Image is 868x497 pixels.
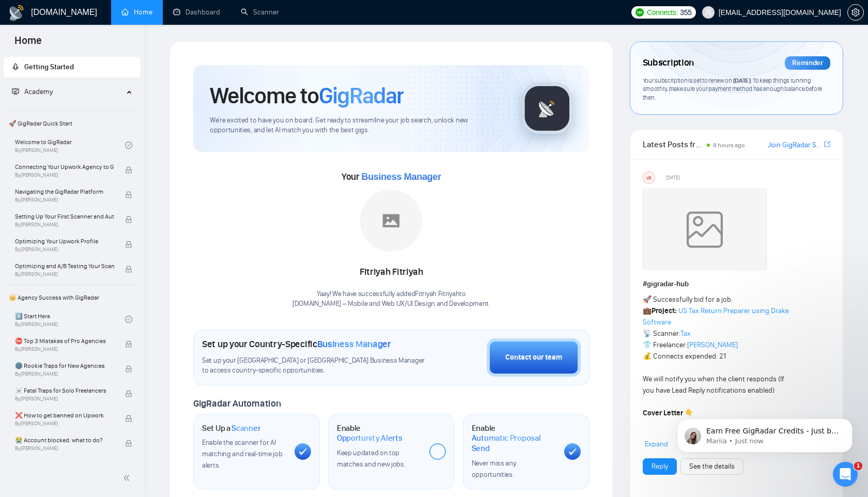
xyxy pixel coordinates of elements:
[505,352,562,363] div: Contact our team
[231,423,260,433] span: Scanner
[833,462,858,487] iframe: Intercom live chat
[210,116,505,135] span: We're excited to have you on board. Get ready to streamline your job search, unlock new opportuni...
[337,448,406,469] span: Keep updated on top matches and new jobs.
[15,187,114,197] span: Navigating the GigRadar Platform
[854,462,862,470] span: 1
[125,241,132,248] span: lock
[785,56,830,70] div: Reminder
[337,433,402,443] span: Opportunity Alerts
[847,4,864,21] button: setting
[472,459,516,479] span: Never miss any opportunities.
[824,140,830,148] span: export
[15,211,114,222] span: Setting Up Your First Scanner and Auto-Bidder
[687,340,738,349] a: [PERSON_NAME]
[713,142,745,149] span: 8 hours ago
[292,289,490,309] div: Yaay! We have successfully added Fitriyah Fitriyah to
[317,338,391,350] span: Business Manager
[15,346,114,352] span: By [PERSON_NAME]
[292,263,490,281] div: Fitriyah Fitriyah
[705,9,712,16] span: user
[15,445,114,452] span: By [PERSON_NAME]
[647,7,678,18] span: Connects:
[636,8,644,17] img: upwork-logo.png
[15,371,114,377] span: By [PERSON_NAME]
[4,57,141,77] li: Getting Started
[202,423,260,433] h1: Set Up a
[768,139,822,151] a: Join GigRadar Slack Community
[15,361,114,371] span: 🌚 Rookie Traps for New Agencies
[15,197,114,203] span: By [PERSON_NAME]
[125,440,132,447] span: lock
[15,162,114,172] span: Connecting Your Upwork Agency to GigRadar
[202,438,282,470] span: Enable the scanner for AI matching and real-time job alerts.
[733,76,751,84] span: [DATE]
[680,329,691,338] a: Tax
[487,338,581,377] button: Contact our team
[125,191,132,198] span: lock
[12,87,53,96] span: Academy
[643,172,655,183] div: US
[15,271,114,277] span: By [PERSON_NAME]
[8,5,25,21] img: logo
[15,246,114,253] span: By [PERSON_NAME]
[521,83,573,134] img: gigradar-logo.png
[12,63,19,70] span: rocket
[241,8,279,17] a: searchScanner
[680,7,691,18] span: 355
[689,461,735,472] a: See the details
[645,440,668,448] span: Expand
[125,166,132,174] span: lock
[472,423,556,454] h1: Enable
[824,139,830,149] a: export
[643,54,694,72] span: Subscription
[5,113,139,134] span: 🚀 GigRadar Quick Start
[210,82,404,110] h1: Welcome to
[15,134,125,157] a: Welcome to GigRadarBy[PERSON_NAME]
[15,172,114,178] span: By [PERSON_NAME]
[15,410,114,421] span: ❌ How to get banned on Upwork
[202,356,429,376] span: Set up your [GEOGRAPHIC_DATA] or [GEOGRAPHIC_DATA] Business Manager to access country-specific op...
[643,278,830,290] h1: # gigradar-hub
[643,409,693,417] strong: Cover Letter 👇
[643,138,704,151] span: Latest Posts from the GigRadar Community
[15,421,114,427] span: By [PERSON_NAME]
[125,390,132,397] span: lock
[6,33,50,55] span: Home
[12,88,19,95] span: fund-projection-screen
[661,397,868,469] iframe: Intercom notifications message
[15,261,114,271] span: Optimizing and A/B Testing Your Scanner for Better Results
[125,266,132,273] span: lock
[643,76,823,101] span: Your subscription is set to renew on . To keep things running smoothly, make sure your payment me...
[193,398,281,409] span: GigRadar Automation
[652,461,668,472] a: Reply
[125,340,132,348] span: lock
[173,8,220,17] a: dashboardDashboard
[342,171,441,182] span: Your
[123,473,133,483] span: double-left
[121,8,152,17] a: homeHome
[15,308,125,331] a: 1️⃣ Start HereBy[PERSON_NAME]
[125,415,132,422] span: lock
[337,423,421,443] h1: Enable
[643,306,789,327] a: US Tax Return Preparer using Drake Software
[666,173,680,182] span: [DATE]
[643,458,677,475] button: Reply
[24,63,74,71] span: Getting Started
[360,190,422,252] img: placeholder.png
[15,396,114,402] span: By [PERSON_NAME]
[24,87,53,96] span: Academy
[319,82,404,110] span: GigRadar
[472,433,556,453] span: Automatic Proposal Send
[15,236,114,246] span: Optimizing Your Upwork Profile
[125,142,132,149] span: check-circle
[292,299,490,309] p: [DOMAIN_NAME] – Mobile and Web UX/UI Design and Development .
[15,222,114,228] span: By [PERSON_NAME]
[15,336,114,346] span: ⛔ Top 3 Mistakes of Pro Agencies
[848,8,863,17] span: setting
[15,385,114,396] span: ☠️ Fatal Traps for Solo Freelancers
[15,435,114,445] span: 😭 Account blocked: what to do?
